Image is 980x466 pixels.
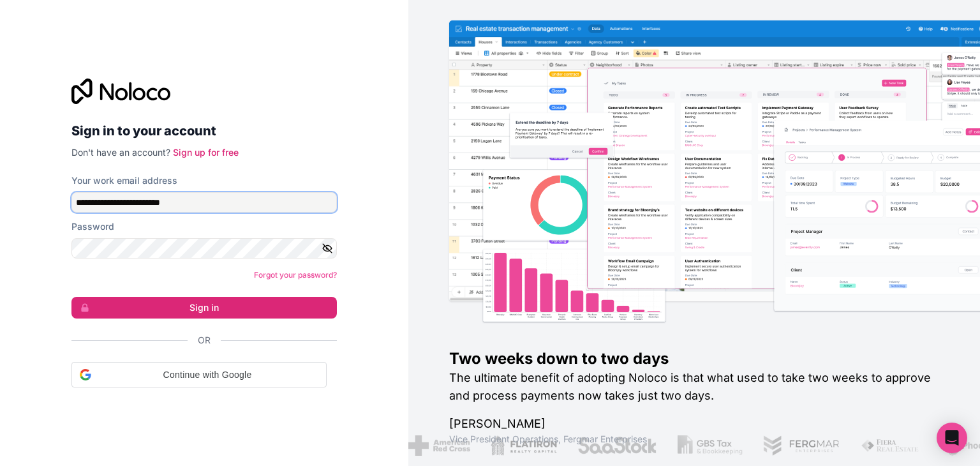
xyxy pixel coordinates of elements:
h1: Vice President Operations , Fergmar Enterprises [449,433,939,446]
input: Password [71,238,337,259]
div: Open Intercom Messenger [937,423,967,453]
a: Sign up for free [173,147,239,158]
button: Sign in [71,297,337,319]
div: Continue with Google [71,362,327,387]
input: Email address [71,192,337,213]
h2: The ultimate benefit of adopting Noloco is that what used to take two weeks to approve and proces... [449,369,939,405]
h1: [PERSON_NAME] [449,415,939,433]
span: Continue with Google [96,368,318,382]
h1: Two weeks down to two days [449,349,939,369]
span: Don't have an account? [71,147,170,158]
h2: Sign in to your account [71,119,337,142]
label: Password [71,220,114,233]
span: Or [198,334,211,347]
img: /assets/american-red-cross-BAupjrZR.png [408,435,470,456]
a: Forgot your password? [254,270,337,280]
label: Your work email address [71,174,177,187]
